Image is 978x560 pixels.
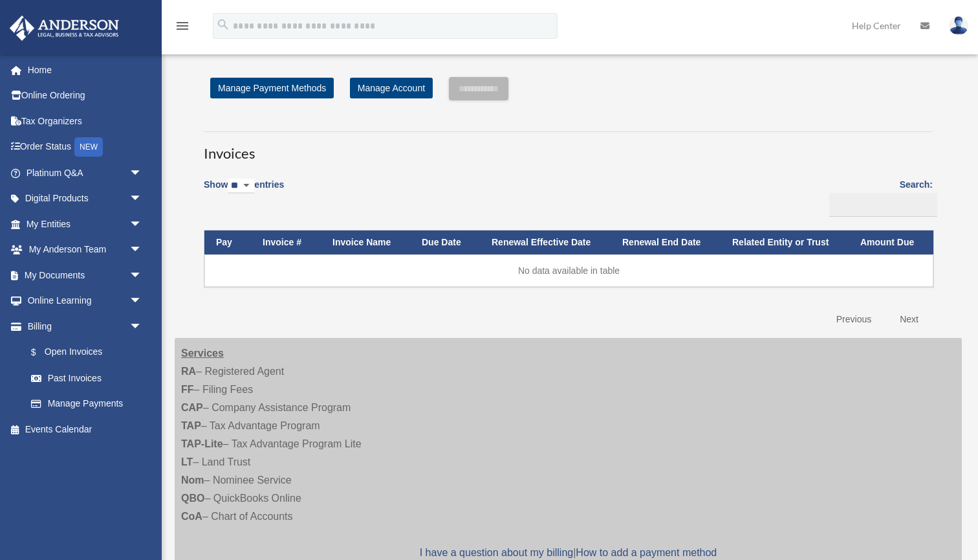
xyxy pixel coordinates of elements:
i: menu [175,18,190,34]
a: Online Ordering [9,83,162,109]
span: arrow_drop_down [129,160,155,186]
a: My Entitiesarrow_drop_down [9,211,162,237]
a: Home [9,57,162,83]
a: I have a question about my billing [420,547,573,558]
img: User Pic [949,16,968,35]
td: No data available in table [204,254,933,287]
strong: Services [181,348,224,359]
a: Tax Organizers [9,108,162,134]
span: arrow_drop_down [129,288,155,315]
span: $ [38,344,45,361]
div: NEW [74,137,103,157]
strong: Nom [181,475,204,486]
a: Events Calendar [9,416,162,442]
a: Manage Payments [18,391,155,417]
a: Manage Account [350,78,433,98]
a: Order StatusNEW [9,134,162,161]
th: Renewal End Date: activate to sort column ascending [611,230,721,254]
i: search [216,17,230,32]
strong: LT [181,456,193,467]
span: arrow_drop_down [129,211,155,238]
span: arrow_drop_down [129,313,155,340]
th: Invoice Name: activate to sort column ascending [321,230,410,254]
h3: Invoices [204,131,933,164]
a: Online Learningarrow_drop_down [9,288,162,314]
a: My Documentsarrow_drop_down [9,262,162,288]
label: Search: [825,177,933,217]
span: arrow_drop_down [129,237,155,263]
th: Pay: activate to sort column descending [204,230,251,254]
img: Anderson Advisors Platinum Portal [6,16,123,41]
strong: QBO [181,493,204,504]
strong: TAP [181,420,201,431]
a: How to add a payment method [576,547,717,558]
input: Search: [829,193,937,218]
a: My Anderson Teamarrow_drop_down [9,237,162,263]
a: Platinum Q&Aarrow_drop_down [9,160,162,186]
a: Previous [827,306,881,333]
strong: TAP-Lite [181,438,223,449]
select: Showentries [228,179,254,194]
strong: RA [181,366,196,377]
th: Amount Due: activate to sort column ascending [849,230,933,254]
a: Past Invoices [18,365,155,391]
th: Renewal Effective Date: activate to sort column ascending [480,230,611,254]
a: Billingarrow_drop_down [9,313,155,339]
th: Related Entity or Trust: activate to sort column ascending [721,230,849,254]
a: $Open Invoices [18,339,149,366]
a: Manage Payment Methods [210,78,334,98]
th: Invoice #: activate to sort column ascending [251,230,321,254]
strong: FF [181,384,194,395]
strong: CoA [181,511,202,522]
a: Next [890,306,928,333]
a: Digital Productsarrow_drop_down [9,186,162,212]
strong: CAP [181,402,203,413]
label: Show entries [204,177,284,207]
th: Due Date: activate to sort column ascending [410,230,480,254]
span: arrow_drop_down [129,186,155,212]
a: menu [175,23,190,34]
span: arrow_drop_down [129,262,155,289]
